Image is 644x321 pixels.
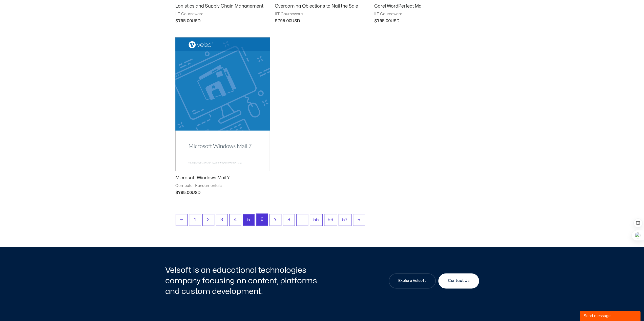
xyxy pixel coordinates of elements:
[230,214,241,226] a: Page 4
[275,19,278,23] span: $
[175,183,270,188] span: Computer Fundamentals
[398,278,426,284] span: Explore Velsoft
[374,3,469,11] a: Corel WordPerfect Mail
[243,214,254,226] span: Page 5
[175,3,270,9] h2: Logistics and Supply Chain Management
[175,12,270,17] span: ILT Courseware
[270,214,281,226] a: Page 7
[175,3,270,11] a: Logistics and Supply Chain Management
[275,3,369,9] h2: Overcoming Objections to Nail the Sale
[256,214,268,226] a: Page 6
[283,214,295,226] a: Page 8
[374,3,469,9] h2: Corel WordPerfect Mail
[448,278,469,284] span: Contact Us
[175,175,270,181] h2: Microsoft Windows Mail 7
[275,3,369,11] a: Overcoming Objections to Nail the Sale
[438,273,479,288] a: Contact Us
[216,214,227,226] a: Page 3
[175,37,270,171] img: Microsoft Windows Mail 7
[374,19,377,23] span: $
[374,19,391,23] bdi: 795.00
[176,214,187,226] a: ←
[580,310,641,321] iframe: chat widget
[389,273,436,288] a: Explore Velsoft
[310,214,322,226] a: Page 55
[297,214,308,226] span: …
[374,12,469,17] span: ILT Courseware
[175,191,192,195] bdi: 795.00
[275,12,369,17] span: ILT Courseware
[175,19,178,23] span: $
[175,175,270,183] a: Microsoft Windows Mail 7
[353,214,365,226] a: →
[189,214,201,226] a: Page 1
[203,214,214,226] a: Page 2
[175,191,178,195] span: $
[175,213,469,228] nav: Product Pagination
[175,19,192,23] bdi: 795.00
[165,265,321,297] h2: Velsoft is an educational technologies company focusing on content, platforms and custom developm...
[324,214,337,226] a: Page 56
[339,214,351,226] a: Page 57
[275,19,291,23] bdi: 795.00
